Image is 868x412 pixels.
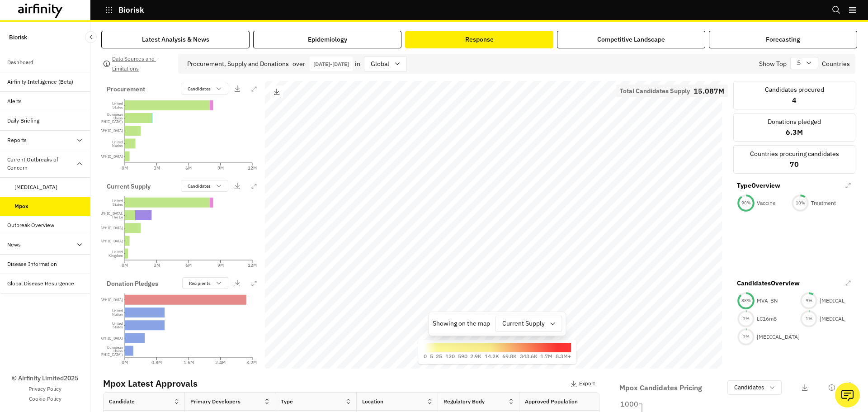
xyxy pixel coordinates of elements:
button: Interact with the calendar and add the check-in date for your trip. [310,57,353,71]
tspan: [GEOGRAPHIC_DATA] [86,239,123,243]
p: Countries [822,59,850,69]
tspan: ([GEOGRAPHIC_DATA]) [84,352,123,357]
tspan: 0M [122,360,128,366]
p: Total Candidates Supply [620,88,690,94]
div: Reports [7,136,27,144]
tspan: United [112,250,123,254]
p: in [355,59,360,69]
div: Outbreak Overview [7,221,54,229]
a: Privacy Policy [28,385,61,393]
p: Recipients [189,280,211,287]
p: 4 [792,95,797,105]
div: 9 % [800,298,818,304]
tspan: Nation [112,313,123,317]
tspan: United [112,199,123,203]
p: Mpox Latest Approvals [103,377,599,390]
div: Latest Analysis & News [142,35,209,44]
tspan: 6M [185,262,192,268]
div: [MEDICAL_DATA] [14,183,57,191]
div: News [7,241,21,249]
p: 14.2K [485,352,499,360]
p: Donation Pledges [107,279,158,289]
p: 6.3M [786,127,803,137]
button: Ask our analysts [835,383,860,407]
tspan: 1.6M [184,360,194,366]
div: Current Outbreaks of Concern [7,156,76,172]
p: over [292,59,305,69]
div: Forecasting [766,35,800,44]
p: Current Supply [107,182,151,192]
div: Dashboard [7,58,33,66]
div: 10 % [791,200,809,206]
p: 120 [445,352,455,360]
p: MVA-BN [757,297,778,305]
p: 5 [797,58,801,68]
tspan: Kingdom [108,253,123,258]
button: Export [570,377,595,391]
a: Cookie Policy [29,395,61,403]
p: 8.3M+ [556,352,571,360]
tspan: Union [113,116,123,120]
tspan: 0M [122,165,128,171]
tspan: Union [113,349,123,353]
p: 69.8K [502,352,517,360]
div: 88 % [737,298,755,304]
tspan: 12M [248,165,257,171]
div: Alerts [7,97,22,105]
div: Regulatory Body [443,398,485,406]
tspan: European [107,345,123,350]
p: 25 [436,352,442,360]
p: Type Overview [737,181,780,190]
tspan: States [113,105,123,109]
tspan: [GEOGRAPHIC_DATA], [85,211,123,216]
p: Show Top [759,59,787,69]
tspan: [GEOGRAPHIC_DATA] [86,154,123,159]
p: [MEDICAL_DATA] [757,333,800,341]
div: Competitive Landscape [597,35,665,44]
p: [DATE] - [DATE] [313,61,349,67]
div: Epidemiology [308,35,347,44]
tspan: [GEOGRAPHIC_DATA] [86,298,123,302]
p: 70 [790,159,799,170]
p: Data Sources and Limitations [112,54,171,74]
p: Donations pledged [768,117,821,127]
p: [MEDICAL_DATA] [820,315,863,323]
button: Close Sidebar [85,31,97,43]
p: 1.7M [540,352,552,360]
tspan: European [107,112,123,117]
p: Candidates [188,183,211,189]
p: Candidates [734,383,764,392]
p: 2.9K [470,352,481,360]
tspan: [GEOGRAPHIC_DATA] [86,226,123,231]
p: LC16m8 [757,315,777,323]
tspan: 2.4M [215,360,226,366]
p: 590 [458,352,467,360]
div: Mpox [14,202,28,210]
tspan: United [112,140,123,144]
p: Procurement, Supply and Donations [187,59,289,69]
tspan: 0.8M [151,360,162,366]
p: Candidates procured [765,85,824,95]
div: Global Disease Resurgence [7,279,74,288]
tspan: 9M [217,262,224,268]
div: Airfinity Intelligence (Beta) [7,78,73,86]
p: © Airfinity Limited 2025 [12,374,78,383]
div: Response [465,35,494,44]
div: Disease Information [7,260,57,268]
p: [MEDICAL_DATA] [820,297,863,305]
p: Candidates [188,85,211,92]
p: Biorisk [9,29,27,46]
p: Export [579,380,595,387]
div: 1 % [737,316,755,322]
canvas: Map [265,81,722,369]
p: Treatment [811,199,836,207]
tspan: [GEOGRAPHIC_DATA] [86,336,123,341]
tspan: [GEOGRAPHIC_DATA] [86,128,123,133]
p: Showing on the map [433,319,490,328]
p: Vaccine [757,199,776,207]
tspan: 3.2M [246,360,257,366]
button: Search [832,2,841,18]
tspan: United [112,309,123,313]
p: Candidates Overview [737,279,800,288]
div: Daily Briefing [7,117,39,125]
